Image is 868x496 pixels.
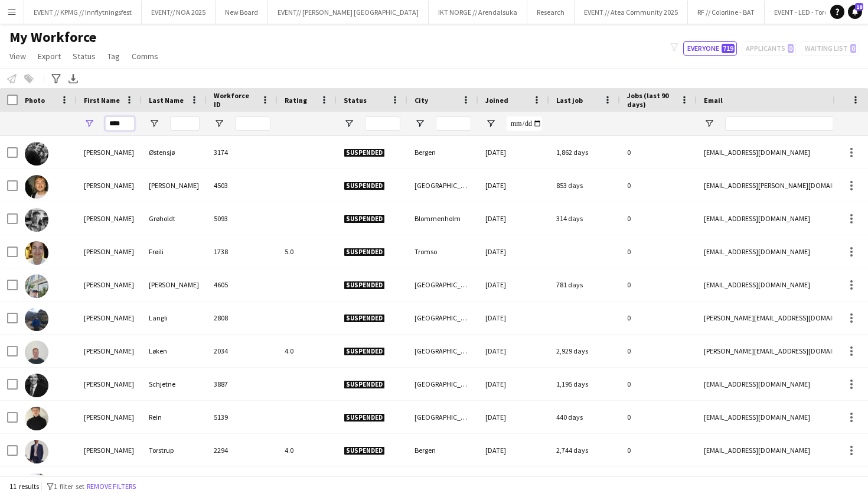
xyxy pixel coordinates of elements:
button: IKT NORGE // Arendalsuka [429,1,527,24]
input: First Name Filter Input [105,116,135,131]
img: Håkon Torstrup [25,440,48,463]
div: 0 [620,335,697,367]
span: Status [344,96,367,105]
div: Langli [142,302,207,334]
button: Open Filter Menu [149,118,159,129]
button: New Board [216,1,268,24]
div: [PERSON_NAME] [77,335,142,367]
button: Open Filter Menu [84,118,94,129]
span: 18 [855,3,863,11]
span: Rating [285,96,307,105]
span: Suspended [344,314,385,323]
div: 0 [620,368,697,400]
div: 4503 [207,169,278,202]
img: Håkon Isaksen Bjerke [25,274,48,298]
div: 4.0 [278,434,337,466]
div: 0 [620,169,697,202]
div: 314 days [549,202,620,235]
div: [PERSON_NAME] [77,368,142,400]
div: 0 [620,202,697,235]
div: 0 [620,302,697,334]
input: City Filter Input [436,116,471,131]
span: Suspended [344,347,385,356]
input: Status Filter Input [365,116,400,131]
img: Håkon Alnes Antonsen [25,175,48,199]
button: EVENT // KPMG // Innflytningsfest [24,1,142,24]
div: Blommenholm [407,202,478,235]
a: View [5,48,31,64]
div: Bergen [407,434,478,466]
span: City [415,96,428,105]
div: [GEOGRAPHIC_DATA] [407,268,478,301]
div: Østensjø [142,136,207,168]
div: [DATE] [478,434,549,466]
span: 1 filter set [54,482,84,491]
button: Open Filter Menu [704,118,714,129]
span: Suspended [344,281,385,290]
div: [DATE] [478,136,549,168]
div: [GEOGRAPHIC_DATA] [407,169,478,202]
a: Export [33,48,66,64]
div: [PERSON_NAME] [77,268,142,301]
span: Tag [107,51,120,61]
div: 5093 [207,202,278,235]
button: Open Filter Menu [344,118,354,129]
button: EVENT // Atea Community 2025 [575,1,688,24]
div: Løken [142,335,207,367]
button: EVENT// [PERSON_NAME] [GEOGRAPHIC_DATA] [268,1,429,24]
div: 2,744 days [549,434,620,466]
div: [GEOGRAPHIC_DATA] [407,302,478,334]
div: [PERSON_NAME] [77,169,142,202]
div: 3174 [207,136,278,168]
a: Comms [127,48,163,64]
span: Photo [25,96,45,105]
div: [DATE] [478,302,549,334]
span: Suspended [344,413,385,422]
button: Open Filter Menu [415,118,425,129]
img: Håkon Langli [25,307,48,331]
div: 0 [620,434,697,466]
span: View [9,51,26,61]
img: Håkon Diderik Lund Grøholdt [25,208,48,232]
button: RF // Colorline - BAT [688,1,765,24]
span: 719 [722,44,735,53]
span: Email [704,96,723,105]
img: Håkon A Østensjø [25,142,48,166]
span: Suspended [344,215,385,223]
div: 3887 [207,368,278,400]
input: Last Name Filter Input [170,116,200,131]
div: [PERSON_NAME] [77,136,142,168]
div: [GEOGRAPHIC_DATA] [407,368,478,400]
app-action-btn: Export XLSX [66,72,80,86]
span: Status [73,51,96,61]
div: 440 days [549,401,620,433]
div: [PERSON_NAME] [77,401,142,433]
div: 1,195 days [549,368,620,400]
button: EVENT// NOA 2025 [142,1,216,24]
div: [PERSON_NAME] [142,268,207,301]
div: 5.0 [278,235,337,268]
div: 1738 [207,235,278,268]
div: [DATE] [478,401,549,433]
div: 4.0 [278,335,337,367]
div: Tromso [407,235,478,268]
input: Joined Filter Input [507,116,542,131]
div: [PERSON_NAME] [142,169,207,202]
div: Torstrup [142,434,207,466]
div: [PERSON_NAME] [77,434,142,466]
div: [DATE] [478,268,549,301]
img: Håkon Frøili [25,241,48,265]
div: 2034 [207,335,278,367]
div: [PERSON_NAME] [77,235,142,268]
button: EVENT - LED - Toro [765,1,838,24]
span: My Workforce [9,28,96,46]
div: 781 days [549,268,620,301]
input: Workforce ID Filter Input [235,116,270,131]
span: Joined [485,96,508,105]
div: Rein [142,401,207,433]
div: [GEOGRAPHIC_DATA] [407,401,478,433]
span: Suspended [344,380,385,389]
div: 0 [620,235,697,268]
button: Remove filters [84,480,138,493]
div: [DATE] [478,202,549,235]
